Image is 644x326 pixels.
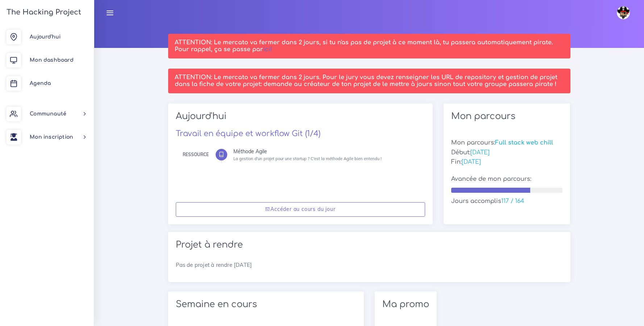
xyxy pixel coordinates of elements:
a: ici! [263,46,272,53]
div: Ressource [183,151,209,159]
span: 117 / 164 [501,198,524,204]
a: Accéder au cours du jour [176,202,425,217]
h5: ATTENTION: Le mercato va fermer dans 2 jours. Pour le jury vous devez renseigner les URL de repos... [175,74,564,88]
h5: Jours accomplis [451,198,563,205]
span: [DATE] [462,159,481,165]
h5: Début: [451,149,563,156]
div: Méthode Agile [233,149,420,154]
h2: Ma promo [382,299,429,310]
h5: ATTENTION: Le mercato va fermer dans 2 jours, si tu n'as pas de projet à ce moment là, tu passera... [175,39,564,53]
span: [DATE] [470,149,490,156]
h5: Mon parcours: [451,139,563,146]
span: Full stack web chill [495,139,553,146]
span: Mon dashboard [30,57,74,63]
h2: Mon parcours [451,111,563,122]
p: Pas de projet à rendre [DATE] [176,261,563,269]
h2: Aujourd'hui [176,111,425,127]
h2: Projet à rendre [176,240,563,250]
small: La gestion d'un projet pour une startup ? C'est la méthode Agile bien entendu ! [233,156,382,161]
h5: Fin: [451,159,563,166]
a: Travail en équipe et workflow Git (1/4) [176,129,320,138]
span: Agenda [30,81,51,86]
span: Communauté [30,111,66,117]
h3: The Hacking Project [4,8,81,16]
span: Aujourd'hui [30,34,61,40]
img: avatar [617,6,630,19]
span: Mon inscription [30,134,73,140]
h2: Semaine en cours [176,299,356,310]
h5: Avancée de mon parcours: [451,176,563,183]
